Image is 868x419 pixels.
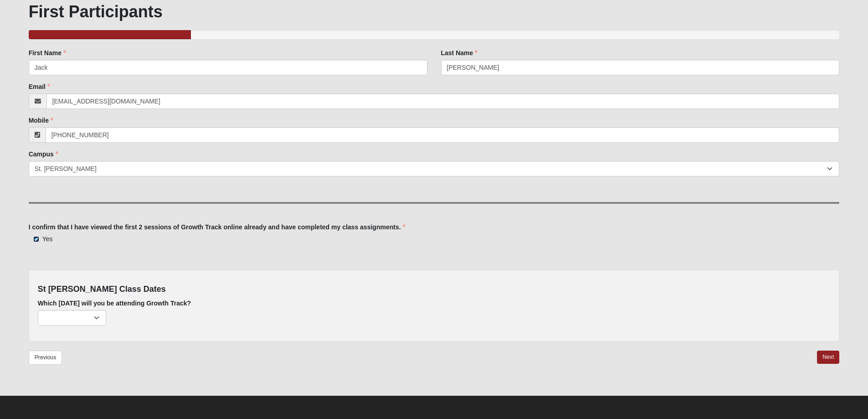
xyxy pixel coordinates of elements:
label: Last Name [441,48,478,57]
input: Yes [33,236,39,242]
a: Previous [29,351,62,365]
label: Campus [29,150,58,159]
h4: St [PERSON_NAME] Class Dates [38,285,831,295]
h1: First Participants [29,2,840,21]
span: Yes [42,235,53,243]
label: Which [DATE] will you be attending Growth Track? [38,299,191,308]
label: I confirm that I have viewed the first 2 sessions of Growth Track online already and have complet... [29,222,406,232]
label: First Name [29,48,66,57]
label: Mobile [29,116,53,125]
a: Next [817,351,839,364]
label: Email [29,82,50,91]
